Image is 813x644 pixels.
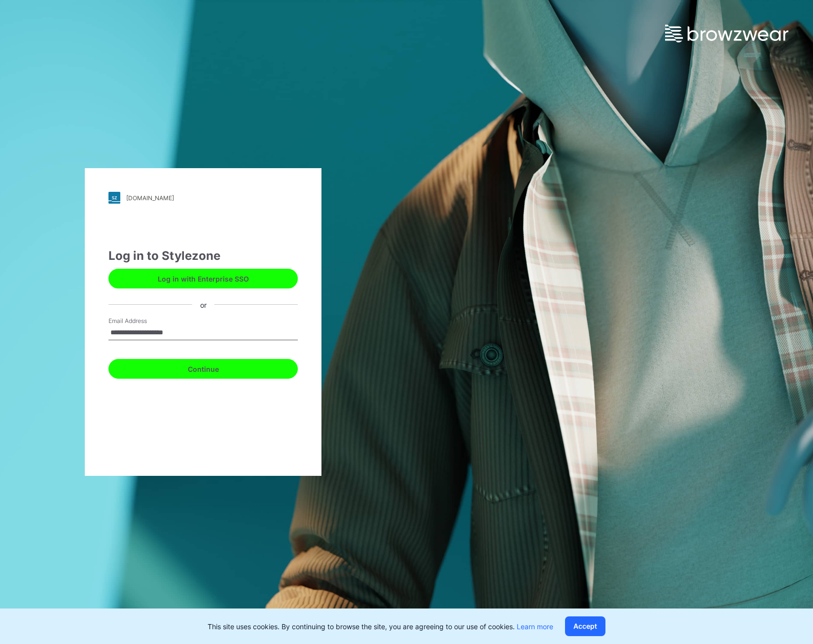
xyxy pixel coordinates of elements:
[108,247,298,265] div: Log in to Stylezone
[108,359,298,379] button: Continue
[565,616,605,636] button: Accept
[126,194,174,202] div: [DOMAIN_NAME]
[108,269,298,288] button: Log in with Enterprise SSO
[108,192,298,204] a: [DOMAIN_NAME]
[192,299,214,310] div: or
[665,25,788,42] img: browzwear-logo.e42bd6dac1945053ebaf764b6aa21510.svg
[108,317,177,325] label: Email Address
[108,192,120,204] img: stylezone-logo.562084cfcfab977791bfbf7441f1a819.svg
[517,622,553,631] a: Learn more
[208,621,553,632] p: This site uses cookies. By continuing to browse the site, you are agreeing to our use of cookies.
